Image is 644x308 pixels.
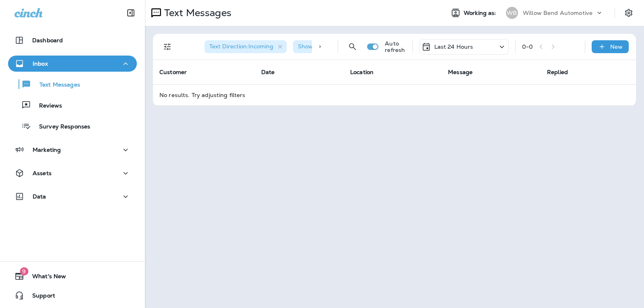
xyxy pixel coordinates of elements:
[293,40,408,53] div: Show Start/Stop/Unsubscribe:true
[8,287,137,304] button: Support
[31,81,80,89] p: Text Messages
[161,7,231,19] p: Text Messages
[547,68,568,76] span: Replied
[209,43,273,50] span: Text Direction : Incoming
[522,43,533,50] div: 0 - 0
[8,165,137,181] button: Assets
[8,56,137,72] button: Inbox
[31,123,90,131] p: Survey Responses
[8,76,137,93] button: Text Messages
[8,142,137,158] button: Marketing
[385,40,406,53] p: Auto refresh
[448,68,473,76] span: Message
[204,40,287,53] div: Text Direction:Incoming
[31,102,62,110] p: Reviews
[20,267,28,275] span: 9
[120,5,142,21] button: Collapse Sidebar
[8,118,137,134] button: Survey Responses
[350,68,374,76] span: Location
[24,273,66,283] span: What's New
[33,147,61,153] p: Marketing
[159,68,187,76] span: Customer
[33,193,46,200] p: Data
[506,7,518,19] div: WB
[345,39,361,55] button: Search Messages
[464,10,498,17] span: Working as:
[33,170,52,176] p: Assets
[153,84,636,105] td: No results. Try adjusting filters
[159,39,175,55] button: Filters
[33,60,48,67] p: Inbox
[32,37,63,43] p: Dashboard
[261,68,275,76] span: Date
[8,32,137,48] button: Dashboard
[610,43,623,50] p: New
[434,43,473,50] p: Last 24 Hours
[523,10,592,16] p: Willow Bend Automotive
[8,97,137,114] button: Reviews
[24,292,55,302] span: Support
[621,6,636,20] button: Settings
[8,188,137,205] button: Data
[298,43,395,50] span: Show Start/Stop/Unsubscribe : true
[8,268,137,284] button: 9What's New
